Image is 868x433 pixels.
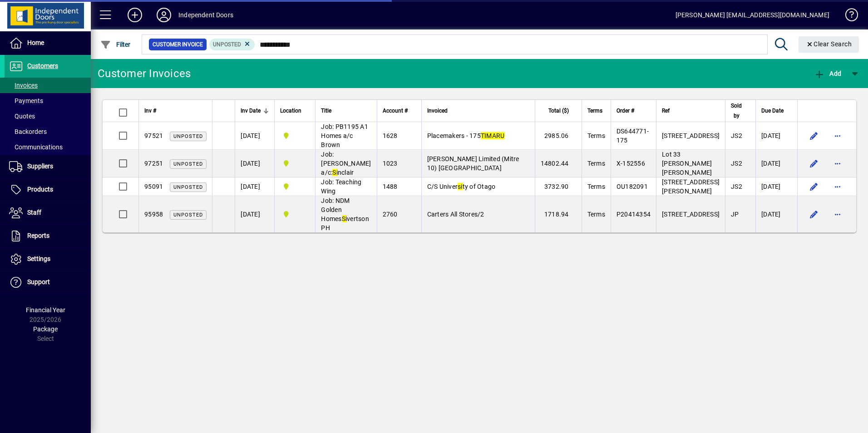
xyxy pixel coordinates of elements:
span: JP [731,211,739,218]
a: Home [5,32,91,54]
div: Invoiced [427,106,529,116]
span: Communications [9,143,63,151]
span: [STREET_ADDRESS][PERSON_NAME] [662,178,720,195]
td: 14802.44 [535,150,582,177]
span: C/S Univer ty of Otago [427,183,496,190]
div: Total ($) [541,106,577,116]
span: OU182091 [616,183,648,190]
button: Edit [807,207,821,221]
span: 1023 [383,160,398,167]
span: Suppliers [27,162,53,170]
span: Sold by [731,101,742,121]
button: Edit [807,156,821,171]
a: Reports [5,225,91,247]
td: [DATE] [755,177,797,196]
a: Settings [5,248,91,271]
span: Job: NDM Golden Homes vertson PH [321,197,369,231]
div: Title [321,106,371,116]
a: Products [5,178,91,201]
span: Job: [PERSON_NAME] a/c: nclair [321,151,371,176]
span: Order # [616,106,634,116]
span: JS2 [731,132,742,139]
span: Unposted [173,212,203,218]
span: Products [27,186,53,193]
td: [DATE] [235,122,274,150]
button: Filter [98,36,133,53]
button: Profile [149,7,178,23]
span: X-152556 [616,160,645,167]
a: Staff [5,202,91,224]
span: Timaru [280,131,310,141]
a: Support [5,271,91,294]
button: More options [830,128,845,143]
em: Si [332,169,338,176]
em: si [458,183,463,190]
span: Unposted [173,161,203,167]
div: Sold by [731,101,750,121]
span: Package [33,325,58,333]
div: Due Date [761,106,792,116]
span: 95091 [144,183,163,190]
span: Terms [587,183,605,190]
span: Location [280,106,301,116]
span: JS2 [731,183,742,190]
button: Clear [799,36,859,53]
span: Terms [587,160,605,167]
a: Invoices [5,78,91,93]
span: Unposted [173,184,203,190]
span: Settings [27,255,50,262]
a: Payments [5,93,91,108]
div: Location [280,106,310,116]
span: [STREET_ADDRESS] [662,132,720,139]
span: Staff [27,209,41,216]
td: 1718.94 [535,196,582,232]
td: [DATE] [755,196,797,232]
mat-chip: Customer Invoice Status: Unposted [209,39,255,50]
td: 3732.90 [535,177,582,196]
span: Placemakers - 175 [427,132,505,139]
span: Invoices [9,82,38,89]
div: Customer Invoices [98,66,191,81]
a: Backorders [5,124,91,139]
span: [STREET_ADDRESS] [662,211,720,218]
span: Quotes [9,113,35,120]
span: Add [814,70,841,77]
span: Unposted [173,133,203,139]
button: More options [830,207,845,221]
span: P20414354 [616,211,651,218]
button: Add [120,7,149,23]
span: Account # [383,106,408,116]
span: Financial Year [26,306,65,314]
button: More options [830,179,845,194]
div: Order # [616,106,651,116]
div: Inv Date [241,106,269,116]
span: Total ($) [548,106,569,116]
span: Terms [587,106,602,116]
div: Inv # [144,106,207,116]
button: Edit [807,128,821,143]
span: Customers [27,62,58,69]
span: Inv Date [241,106,261,116]
em: TIMARU [481,132,505,139]
a: Communications [5,139,91,155]
td: 2985.06 [535,122,582,150]
span: Unposted [213,41,241,48]
span: 95958 [144,211,163,218]
span: Terms [587,211,605,218]
span: Timaru [280,158,310,168]
span: Lot 33 [PERSON_NAME] [PERSON_NAME] [662,151,712,176]
span: Timaru [280,182,310,192]
span: Due Date [761,106,784,116]
span: Home [27,39,44,46]
span: Ref [662,106,670,116]
span: Clear Search [806,40,852,48]
div: [PERSON_NAME] [EMAIL_ADDRESS][DOMAIN_NAME] [676,8,829,22]
span: Reports [27,232,49,239]
span: Timaru [280,209,310,219]
span: Filter [100,41,131,48]
a: Quotes [5,108,91,124]
span: 1628 [383,132,398,139]
span: Carters All Stores/2 [427,211,484,218]
span: 2760 [383,211,398,218]
span: Title [321,106,331,116]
